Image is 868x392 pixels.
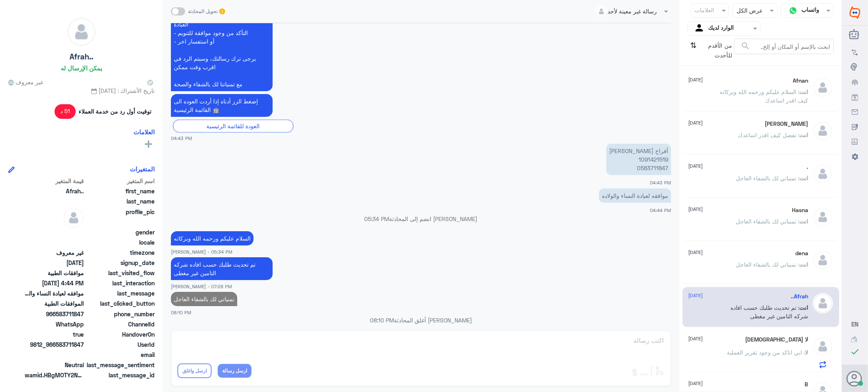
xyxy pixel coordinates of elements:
span: انت [800,88,809,95]
span: قيمة المتغير [25,177,84,185]
img: defaultAdmin.png [813,77,833,98]
img: Widebot Logo [850,6,860,19]
p: 25/8/2025, 8:10 PM [171,292,237,306]
i: check [850,347,860,357]
input: ابحث بالإسم أو المكان أو إلخ.. [735,39,833,54]
p: 25/8/2025, 7:28 PM [171,257,273,280]
span: [DATE] [689,162,703,170]
span: 9812_966583711847 [25,340,84,349]
span: لا [805,349,809,356]
span: : ابي اتاكد من وجود تقرير العملية [727,349,805,356]
span: 2 [25,320,84,328]
span: [PERSON_NAME] - 07:28 PM [171,283,232,290]
span: last_message [85,289,155,298]
span: last_name [85,197,155,206]
h6: يمكن الإرسال له [61,64,102,72]
span: first_name [85,187,155,195]
span: UserId [85,340,155,349]
span: phone_number [85,310,155,318]
span: : تمنياتي لك بالشفاء العاجل [736,175,800,182]
span: signup_date [85,258,155,267]
span: غير معروف [25,248,84,257]
button: ارسل رسالة [218,364,251,378]
span: : تمنياتي لك بالشفاء العاجل [736,261,800,268]
span: [DATE] [689,249,703,256]
span: : تمنياتي لك بالشفاء العاجل [736,218,800,225]
span: انت [800,261,809,268]
p: [PERSON_NAME] انضم إلى المحادثة [171,215,671,223]
h6: العلامات [133,128,155,136]
img: defaultAdmin.png [813,250,833,270]
span: انت [800,131,809,138]
p: 25/8/2025, 4:44 PM [599,188,671,203]
span: الموافقات الطبية [25,299,84,308]
span: last_message_sentiment [85,361,155,369]
span: ChannelId [85,320,155,328]
span: 04:43 PM [171,135,192,142]
span: gender [85,228,155,237]
span: توقيت أول رد من خدمة العملاء [79,107,152,116]
img: defaultAdmin.png [813,336,833,357]
span: locale [85,238,155,247]
span: last_visited_flow [85,269,155,277]
span: null [25,350,84,359]
h5: dena [796,250,809,257]
span: 51 د [55,104,76,119]
span: : السلام عليكم ورحمه الله وبركاته كيف اقدر اساعدك [720,88,809,104]
img: whatsapp.png [787,4,799,17]
p: 25/8/2025, 5:34 PM [171,231,254,245]
h5: Afrah.. [791,293,809,300]
h5: . [807,164,809,171]
span: غير معروف [8,78,43,86]
span: null [25,228,84,237]
span: Afrah.. [25,187,84,195]
span: [DATE] [689,335,703,342]
span: موافقات الطبية [25,269,84,277]
span: 2024-10-06T18:59:42.325Z [25,258,84,267]
span: [PERSON_NAME] - 05:34 PM [171,248,232,255]
h5: Afrah.. [70,52,93,61]
span: [DATE] [689,76,703,83]
span: 04:44 PM [650,208,671,213]
h5: B [805,381,809,388]
span: wamid.HBgMOTY2NTgzNzExODQ3FQIAEhgUM0FEQjU5MkE0MDAwMDEzRjk4NjkA [25,371,84,379]
h5: Hasna [792,207,809,214]
span: 05:34 PM [365,215,389,222]
span: 966583711847 [25,310,84,318]
img: defaultAdmin.png [813,293,833,313]
img: defaultAdmin.png [63,208,84,228]
span: last_clicked_button [85,299,155,308]
span: [DATE] [689,380,703,387]
span: : تم تحديث طلبك حسب افاده شركه التامين غير مغطى [731,304,809,320]
span: email [85,350,155,359]
img: yourInbox.svg [694,22,706,35]
span: last_message_id [85,371,155,379]
img: defaultAdmin.png [813,207,833,227]
img: defaultAdmin.png [68,18,95,46]
span: search [741,41,750,51]
p: [PERSON_NAME] أغلق المحادثة [171,316,671,324]
span: true [25,330,84,339]
span: تاريخ الأشتراك : [DATE] [8,86,155,95]
span: timezone [85,248,155,257]
p: 25/8/2025, 4:43 PM [171,94,273,117]
img: defaultAdmin.png [813,120,833,141]
span: 0 [25,361,84,369]
span: : تفضل كيف اقدر اساعدك [738,131,800,138]
h5: لا اله الا الله [746,336,809,343]
button: ارسل واغلق [177,364,212,378]
span: انت [800,218,809,225]
span: انت [800,175,809,182]
span: انت [800,304,809,311]
h5: Ali [765,120,809,127]
p: 25/8/2025, 4:43 PM [606,144,671,175]
span: EN [851,320,859,328]
div: العودة للقائمة الرئيسية [173,120,293,132]
span: اسم المتغير [85,177,155,185]
h6: المتغيرات [130,165,155,173]
span: 08:10 PM [370,317,394,324]
span: null [25,238,84,247]
span: [DATE] [689,206,703,213]
span: 2025-08-25T13:44:09.011Z [25,279,84,287]
span: [DATE] [689,292,703,299]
